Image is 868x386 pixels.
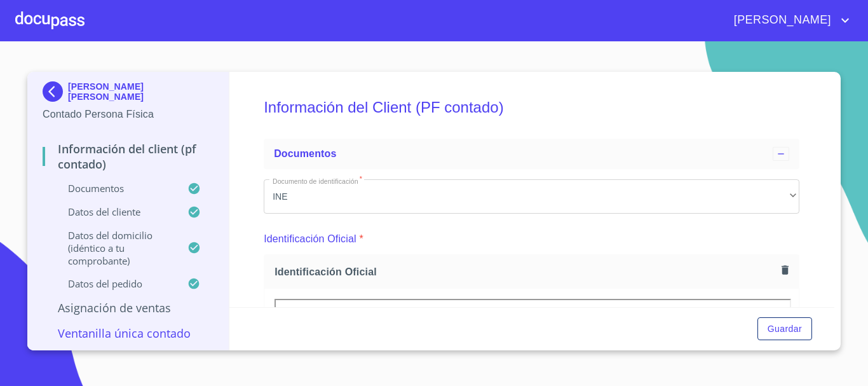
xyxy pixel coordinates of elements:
[43,277,187,290] p: Datos del pedido
[275,265,776,279] span: Identificación Oficial
[68,81,214,102] p: [PERSON_NAME] [PERSON_NAME]
[264,139,799,169] div: Documentos
[43,182,187,195] p: Documentos
[264,81,799,134] h5: Información del Client (PF contado)
[264,179,799,214] div: INE
[757,317,812,341] button: Guardar
[768,321,802,337] span: Guardar
[724,10,837,31] span: [PERSON_NAME]
[43,141,214,172] p: Información del Client (PF contado)
[724,10,853,31] button: account of current user
[43,81,214,107] div: [PERSON_NAME] [PERSON_NAME]
[43,300,214,315] p: Asignación de Ventas
[43,326,214,341] p: Ventanilla única contado
[43,205,187,218] p: Datos del cliente
[264,231,356,247] p: Identificación Oficial
[43,107,214,122] p: Contado Persona Física
[43,81,68,102] img: Docupass spot blue
[274,148,336,159] span: Documentos
[43,229,187,267] p: Datos del domicilio (idéntico a tu comprobante)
